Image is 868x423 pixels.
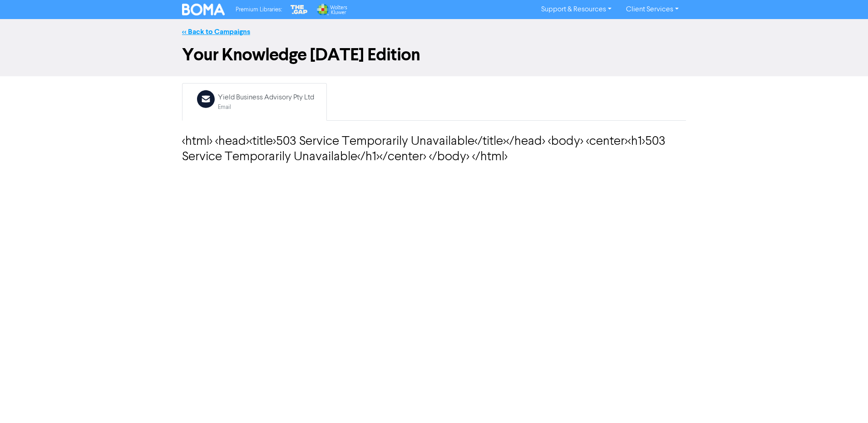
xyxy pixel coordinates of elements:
h3: <html> <head><title>503 Service Temporarily Unavailable</title></head> <body> <center><h1>503 Ser... [182,134,686,165]
h1: Your Knowledge [DATE] Edition [182,44,686,65]
a: << Back to Campaigns [182,27,250,36]
div: Email [218,103,314,112]
a: Support & Resources [534,2,619,17]
img: The Gap [289,4,309,15]
img: Wolters Kluwer [316,4,347,15]
img: BOMA Logo [182,4,225,15]
span: Premium Libraries: [236,7,282,13]
div: Yield Business Advisory Pty Ltd [218,92,314,103]
a: Client Services [619,2,686,17]
iframe: Chat Widget [754,325,868,423]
